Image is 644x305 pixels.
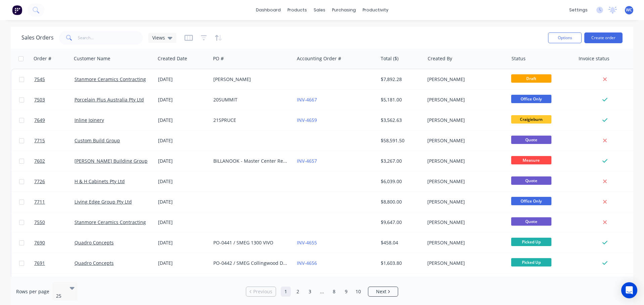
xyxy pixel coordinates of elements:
div: Open Intercom Messenger [621,282,637,298]
div: sales [310,5,329,15]
div: purchasing [329,5,359,15]
button: Options [548,32,582,43]
div: 21SPRUCE [213,117,288,124]
div: Created By [428,55,452,62]
span: Quote [511,136,551,144]
span: 7711 [34,199,45,205]
div: $8,800.00 [381,199,420,205]
a: [PERSON_NAME] Building Group [74,158,148,164]
div: $7,892.28 [381,76,420,83]
span: Quote [511,176,551,185]
div: settings [566,5,591,15]
span: 7503 [34,96,45,103]
div: PO-0442 / SMEG Collingwood Display [213,260,288,266]
div: $458.04 [381,239,420,246]
div: productivity [359,5,392,15]
a: Page 9 [341,287,351,297]
div: [DATE] [158,178,208,185]
a: 7722 [34,274,74,294]
span: 7690 [34,239,45,246]
a: dashboard [253,5,284,15]
div: [PERSON_NAME] [427,96,502,103]
a: 7690 [34,233,74,253]
span: Next [376,288,386,295]
a: Stanmore Ceramics Contracting [74,76,146,82]
div: [PERSON_NAME] [427,137,502,144]
div: $58,591.50 [381,137,420,144]
span: 7726 [34,178,45,185]
ul: Pagination [243,287,401,297]
a: H & H Cabinets Pty Ltd [74,178,125,184]
span: Views [152,34,165,41]
span: Measure [511,156,551,164]
div: Order # [34,55,51,62]
a: Page 1 is your current page [281,287,291,297]
a: Quadro Concepts [74,239,114,246]
a: 7545 [34,69,74,89]
div: [DATE] [158,96,208,103]
a: 7726 [34,171,74,192]
div: [DATE] [158,199,208,205]
div: $1,603.80 [381,260,420,266]
div: $3,562.63 [381,117,420,124]
a: Quadro Concepts [74,260,114,266]
a: 7602 [34,151,74,171]
div: Status [512,55,526,62]
span: Quote [511,217,551,226]
span: 7691 [34,260,45,266]
input: Search... [78,31,143,45]
a: Stanmore Ceramics Contracting [74,219,146,225]
span: 7545 [34,76,45,83]
h1: Sales Orders [21,34,54,41]
div: [PERSON_NAME] [427,158,502,164]
a: Page 3 [305,287,315,297]
a: Next page [368,288,398,295]
div: [DATE] [158,239,208,246]
span: Rows per page [16,288,49,295]
a: Custom Build Group [74,137,120,144]
div: Invoice status [579,55,609,62]
a: Page 8 [329,287,339,297]
span: 7602 [34,158,45,164]
div: Customer Name [74,55,110,62]
a: INV-4657 [297,158,317,164]
div: Total ($) [381,55,398,62]
div: [DATE] [158,260,208,266]
span: WC [626,7,632,13]
a: INV-4667 [297,96,317,103]
div: [DATE] [158,158,208,164]
div: PO # [213,55,224,62]
div: $6,039.00 [381,178,420,185]
div: [PERSON_NAME] [427,76,502,83]
a: INV-4656 [297,260,317,266]
div: [DATE] [158,219,208,226]
div: $9,647.00 [381,219,420,226]
div: products [284,5,310,15]
div: [PERSON_NAME] [427,239,502,246]
div: Accounting Order # [297,55,341,62]
div: [PERSON_NAME] [427,178,502,185]
div: $3,267.00 [381,158,420,164]
span: Picked Up [511,238,551,246]
a: Page 2 [293,287,303,297]
a: 7711 [34,192,74,212]
div: [DATE] [158,117,208,124]
div: PO-0441 / SMEG 1300 VIVO [213,239,288,246]
a: INV-4655 [297,239,317,246]
img: Factory [12,5,22,15]
div: [PERSON_NAME] [427,219,502,226]
a: INV-4659 [297,117,317,123]
a: Previous page [246,288,276,295]
div: $5,181.00 [381,96,420,103]
div: 20SUMMIT [213,96,288,103]
a: 7550 [34,212,74,232]
a: Page 10 [353,287,363,297]
span: Craigieburn [511,115,551,124]
div: [PERSON_NAME] [427,199,502,205]
div: [PERSON_NAME] [213,76,288,83]
span: 7649 [34,117,45,124]
div: BILLANOOK - Master Center Reception [213,158,288,164]
a: 7715 [34,131,74,151]
div: [PERSON_NAME] [427,117,502,124]
span: Draft [511,74,551,83]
